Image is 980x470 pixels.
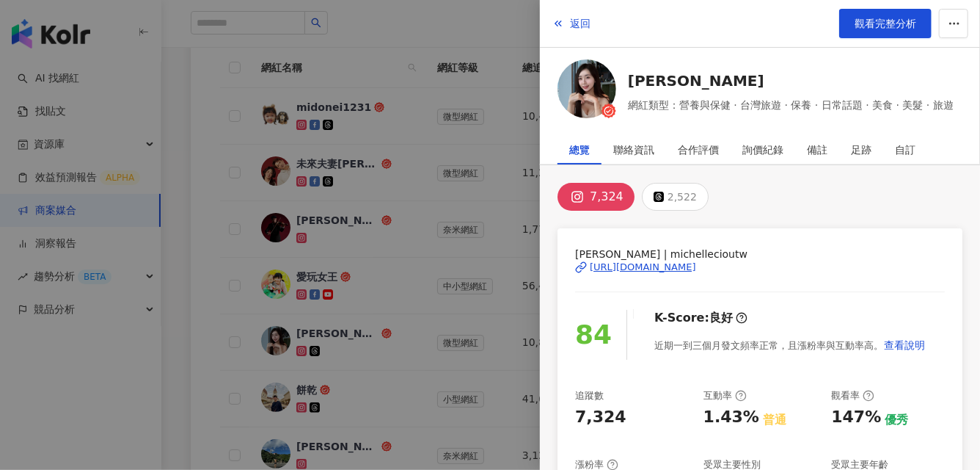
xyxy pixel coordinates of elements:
[884,339,925,351] span: 查看說明
[557,59,616,118] img: KOL Avatar
[642,183,709,211] button: 2,522
[742,135,783,164] div: 詢價紀錄
[709,310,733,326] div: 良好
[575,389,604,402] div: 追蹤數
[703,389,747,402] div: 互動率
[831,389,874,402] div: 觀看率
[575,246,945,262] span: [PERSON_NAME] | michellecioutw
[557,59,616,123] a: KOL Avatar
[668,187,697,207] div: 2,522
[885,412,908,428] div: 優秀
[763,412,786,428] div: 普通
[654,310,747,326] div: K-Score :
[678,135,719,164] div: 合作評價
[628,70,954,91] a: [PERSON_NAME]
[839,9,932,38] a: 觀看完整分析
[613,135,654,164] div: 聯絡資訊
[895,135,915,164] div: 自訂
[883,330,926,360] button: 查看說明
[557,183,635,211] button: 7,324
[570,18,590,29] span: 返回
[654,330,926,360] div: 近期一到三個月發文頻率正常，且漲粉率與互動率高。
[851,135,871,164] div: 足跡
[590,261,696,274] div: [URL][DOMAIN_NAME]
[590,187,624,207] div: 7,324
[575,261,945,274] a: [URL][DOMAIN_NAME]
[855,18,916,29] span: 觀看完整分析
[628,97,954,113] span: 網紅類型：營養與保健 · 台灣旅遊 · 保養 · 日常話題 · 美食 · 美髮 · 旅遊
[575,314,612,356] div: 84
[569,135,590,164] div: 總覽
[552,9,591,38] button: 返回
[703,406,759,429] div: 1.43%
[807,135,827,164] div: 備註
[831,406,881,429] div: 147%
[575,406,626,429] div: 7,324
